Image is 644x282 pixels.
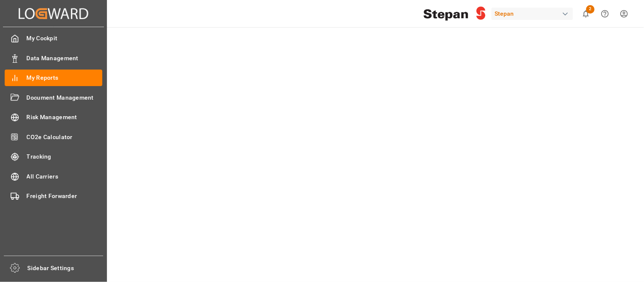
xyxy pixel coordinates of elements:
[577,4,596,23] button: show 2 new notifications
[5,148,102,165] a: Tracking
[27,172,103,181] span: All Carriers
[28,264,104,273] span: Sidebar Settings
[27,54,103,63] span: Data Management
[424,6,486,21] img: Stepan_Company_logo.svg.png_1713531530.png
[27,133,103,142] span: CO2e Calculator
[27,73,103,82] span: My Reports
[5,50,102,66] a: Data Management
[5,128,102,145] a: CO2e Calculator
[492,6,577,22] button: Stepan
[5,168,102,184] a: All Carriers
[27,192,103,201] span: Freight Forwarder
[27,93,103,102] span: Document Management
[5,89,102,106] a: Document Management
[27,152,103,161] span: Tracking
[27,113,103,122] span: Risk Management
[5,70,102,86] a: My Reports
[596,4,615,23] button: Help Center
[492,8,573,20] div: Stepan
[5,109,102,126] a: Risk Management
[5,188,102,204] a: Freight Forwarder
[27,34,103,43] span: My Cockpit
[586,5,595,14] span: 2
[5,30,102,47] a: My Cockpit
